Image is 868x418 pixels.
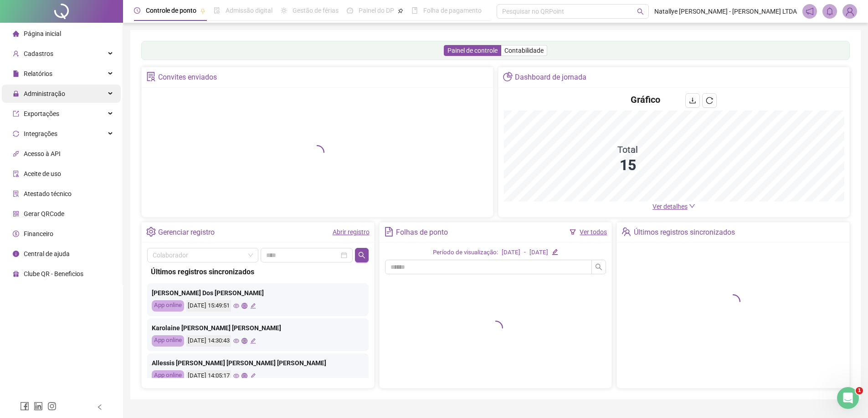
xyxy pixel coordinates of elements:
[631,93,660,106] h4: Gráfico
[806,7,814,15] span: notification
[843,5,857,18] img: 81186
[24,170,61,177] span: Aceite de uso
[24,190,72,197] span: Atestado técnico
[97,404,103,410] span: left
[524,248,526,257] div: -
[281,7,287,14] span: sun
[151,266,365,277] div: Últimos registros sincronizados
[134,7,140,14] span: clock-circle
[13,30,19,37] span: home
[13,151,19,157] span: api
[214,7,220,14] span: file-done
[384,227,394,237] span: file-text
[580,228,607,236] a: Ver todos
[24,150,61,157] span: Acesso à API
[200,8,205,14] span: pushpin
[654,6,797,16] span: Natallye [PERSON_NAME] - [PERSON_NAME] LTDA
[233,373,239,379] span: eye
[24,250,70,257] span: Central de ajuda
[146,72,156,81] span: solution
[13,211,19,217] span: qrcode
[186,335,231,347] div: [DATE] 14:30:43
[47,402,56,411] span: instagram
[158,70,217,85] div: Convites enviados
[503,72,513,81] span: pie-chart
[158,225,215,240] div: Gerenciar registro
[706,97,713,104] span: reload
[13,131,19,137] span: sync
[529,248,548,257] div: [DATE]
[570,229,576,235] span: filter
[689,203,695,209] span: down
[837,387,859,409] iframe: Intercom live chat
[634,225,735,240] div: Últimos registros sincronizados
[250,303,256,309] span: edit
[241,338,247,344] span: global
[24,50,53,57] span: Cadastros
[13,231,19,237] span: dollar
[398,8,403,14] span: pushpin
[652,203,688,210] span: Ver detalhes
[250,338,256,344] span: edit
[504,47,544,54] span: Contabilidade
[856,387,863,394] span: 1
[595,263,602,271] span: search
[637,8,644,15] span: search
[152,335,184,347] div: App online
[233,338,239,344] span: eye
[515,70,586,85] div: Dashboard de jornada
[20,402,29,411] span: facebook
[24,30,61,37] span: Página inicial
[233,303,239,309] span: eye
[485,317,506,338] span: loading
[652,203,695,210] a: Ver detalhes down
[502,248,520,257] div: [DATE]
[358,252,365,259] span: search
[186,370,231,382] div: [DATE] 14:05:17
[447,47,498,54] span: Painel de controle
[146,227,156,237] span: setting
[13,50,19,57] span: user-add
[293,7,339,14] span: Gestão de férias
[423,7,482,14] span: Folha de pagamento
[186,300,231,312] div: [DATE] 15:49:51
[24,210,64,217] span: Gerar QRCode
[359,7,394,14] span: Painel do DP
[333,228,370,236] a: Abrir registro
[146,7,196,14] span: Controle de ponto
[347,7,353,14] span: dashboard
[307,142,328,162] span: loading
[24,70,52,77] span: Relatórios
[152,300,184,312] div: App online
[241,303,247,309] span: global
[24,270,83,277] span: Clube QR - Beneficios
[13,111,19,117] span: export
[13,171,19,177] span: audit
[24,90,65,97] span: Administração
[621,227,631,237] span: team
[24,230,53,237] span: Financeiro
[152,370,184,382] div: App online
[689,97,696,104] span: download
[152,358,364,368] div: Allessis [PERSON_NAME] [PERSON_NAME] [PERSON_NAME]
[552,249,558,255] span: edit
[13,91,19,97] span: lock
[241,373,247,379] span: global
[152,323,364,333] div: Karolaine [PERSON_NAME] [PERSON_NAME]
[723,291,744,312] span: loading
[13,191,19,197] span: solution
[411,7,418,14] span: book
[24,110,59,117] span: Exportações
[396,225,448,240] div: Folhas de ponto
[250,373,256,379] span: edit
[433,248,498,257] div: Período de visualização:
[13,71,19,77] span: file
[152,288,364,298] div: [PERSON_NAME] Dos [PERSON_NAME]
[226,7,272,14] span: Admissão digital
[34,402,43,411] span: linkedin
[826,7,834,15] span: bell
[13,251,19,257] span: info-circle
[24,130,57,137] span: Integrações
[13,271,19,277] span: gift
